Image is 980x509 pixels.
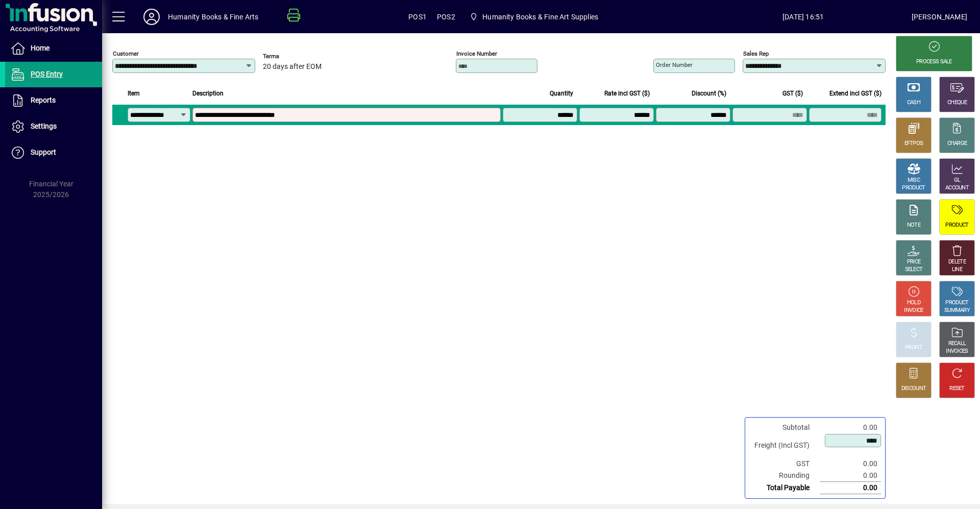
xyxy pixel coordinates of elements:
div: PRODUCT [945,299,968,307]
div: Humanity Books & Fine Arts [168,9,259,25]
div: PRODUCT [945,222,968,229]
td: 0.00 [820,470,881,482]
mat-label: Order number [656,61,693,68]
td: Subtotal [749,422,820,433]
div: NOTE [907,222,920,229]
div: CASH [907,99,920,107]
span: Extend incl GST ($) [829,88,881,99]
span: Item [128,88,140,99]
span: Reports [31,96,56,104]
span: GST ($) [782,88,803,99]
span: Humanity Books & Fine Art Supplies [465,8,602,26]
a: Home [5,36,102,61]
button: Profile [135,8,168,26]
div: CHEQUE [947,99,967,107]
div: LINE [952,266,962,274]
div: MISC [908,177,920,184]
td: Freight (Incl GST) [749,433,820,458]
div: INVOICES [946,348,968,355]
span: Humanity Books & Fine Art Supplies [482,9,598,25]
span: Rate incl GST ($) [604,88,650,99]
div: SUMMARY [944,307,970,314]
div: DISCOUNT [901,385,926,393]
mat-label: Invoice number [456,50,497,57]
a: Support [5,140,102,165]
div: SELECT [905,266,923,274]
span: Quantity [550,88,573,99]
span: 20 days after EOM [263,63,322,71]
span: Description [192,88,224,99]
div: PROCESS SALE [916,58,952,66]
td: Total Payable [749,482,820,494]
div: CHARGE [947,140,967,148]
span: POS Entry [31,70,63,78]
span: Support [31,148,56,156]
mat-label: Customer [113,50,139,57]
td: 0.00 [820,482,881,494]
a: Settings [5,114,102,139]
div: INVOICE [904,307,923,314]
a: Reports [5,88,102,113]
mat-label: Sales rep [743,50,769,57]
div: ACCOUNT [945,184,969,192]
div: GL [954,177,961,184]
td: 0.00 [820,458,881,470]
span: [DATE] 16:51 [695,9,912,25]
div: PRICE [907,258,921,266]
div: [PERSON_NAME] [912,9,967,25]
td: GST [749,458,820,470]
div: PRODUCT [902,184,925,192]
span: Settings [31,122,57,130]
span: POS1 [408,9,427,25]
span: Home [31,44,50,52]
span: POS2 [437,9,455,25]
td: 0.00 [820,422,881,433]
div: HOLD [907,299,920,307]
div: DELETE [948,258,966,266]
div: RESET [949,385,965,393]
div: PROFIT [905,344,922,352]
span: Discount (%) [692,88,726,99]
td: Rounding [749,470,820,482]
div: RECALL [948,340,966,348]
div: EFTPOS [904,140,923,148]
span: Terms [263,53,324,60]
